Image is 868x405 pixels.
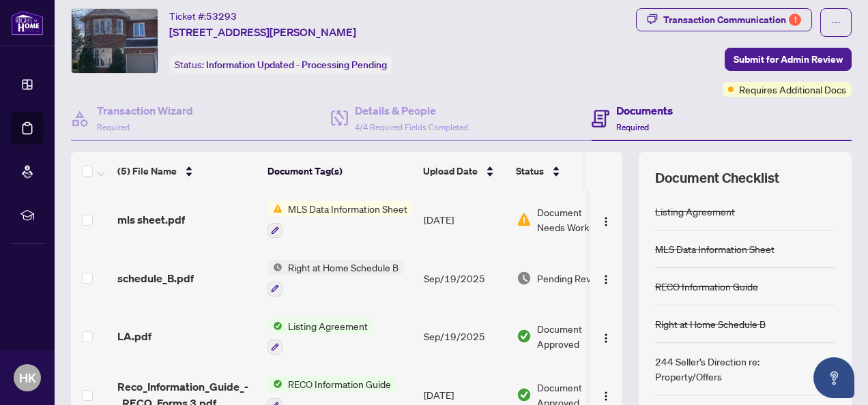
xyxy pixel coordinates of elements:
[655,204,735,219] div: Listing Agreement
[595,267,617,289] button: Logo
[169,24,356,40] span: [STREET_ADDRESS][PERSON_NAME]
[117,164,177,179] span: (5) File Name
[355,102,468,119] h4: Details & People
[595,325,617,347] button: Logo
[789,14,801,26] div: 1
[663,9,801,31] div: Transaction Communication
[537,321,622,351] span: Document Approved
[283,318,373,333] span: Listing Agreement
[517,271,532,286] img: Document Status
[655,241,775,256] div: MLS Data Information Sheet
[11,10,44,35] img: logo
[601,333,611,344] img: Logo
[616,102,673,119] h4: Documents
[831,18,841,27] span: ellipsis
[517,387,532,402] img: Document Status
[267,318,373,355] button: Status IconListing Agreement
[537,205,608,235] span: Document Needs Work
[117,211,185,228] span: mls sheet.pdf
[267,318,283,333] img: Status Icon
[19,368,36,387] span: HK
[725,48,852,71] button: Submit for Admin Review
[262,152,418,190] th: Document Tag(s)
[418,190,511,249] td: [DATE]
[636,8,812,31] button: Transaction Communication1
[418,152,510,190] th: Upload Date
[734,48,843,70] span: Submit for Admin Review
[516,164,544,179] span: Status
[97,102,193,119] h4: Transaction Wizard
[601,216,611,227] img: Logo
[267,201,413,238] button: Status IconMLS Data Information Sheet
[601,391,611,402] img: Logo
[117,270,194,286] span: schedule_B.pdf
[112,152,262,190] th: (5) File Name
[283,260,404,275] span: Right at Home Schedule B
[655,279,758,294] div: RECO Information Guide
[418,307,511,366] td: Sep/19/2025
[355,122,468,132] span: 4/4 Required Fields Completed
[267,376,283,391] img: Status Icon
[655,168,779,187] span: Document Checklist
[655,354,802,384] div: 244 Seller’s Direction re: Property/Offers
[595,209,617,230] button: Logo
[117,328,151,344] span: LA.pdf
[267,260,283,275] img: Status Icon
[739,82,846,97] span: Requires Additional Docs
[517,212,532,227] img: Document Status
[517,329,532,344] img: Document Status
[267,201,283,216] img: Status Icon
[601,274,611,285] img: Logo
[97,122,130,132] span: Required
[423,164,478,179] span: Upload Date
[206,10,237,22] span: 53293
[267,260,404,297] button: Status IconRight at Home Schedule B
[418,249,511,307] td: Sep/19/2025
[206,59,387,71] span: Information Updated - Processing Pending
[537,271,605,286] span: Pending Review
[283,376,396,391] span: RECO Information Guide
[655,316,766,331] div: Right at Home Schedule B
[283,201,413,216] span: MLS Data Information Sheet
[169,8,237,24] div: Ticket #:
[72,9,158,73] img: IMG-W12371623_1.jpg
[169,55,392,74] div: Status:
[616,122,649,132] span: Required
[510,152,626,190] th: Status
[813,357,854,398] button: Open asap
